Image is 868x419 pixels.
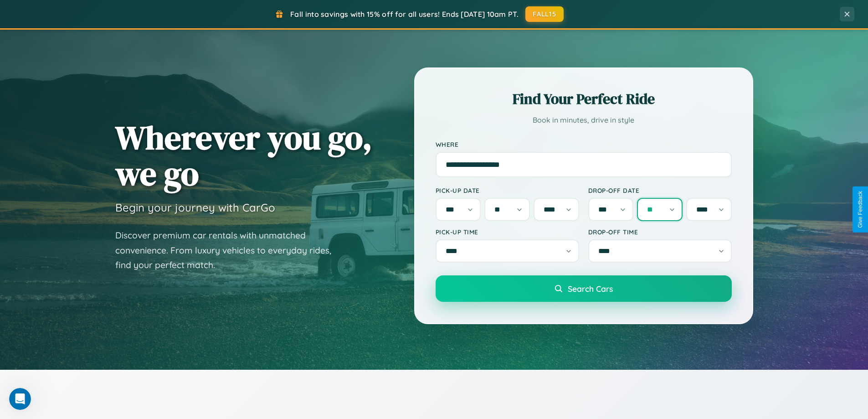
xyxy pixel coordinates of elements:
[290,10,519,19] span: Fall into savings with 15% off for all users! Ends [DATE] 10am PT.
[525,6,564,22] button: FALL15
[436,114,732,127] p: Book in minutes, drive in style
[115,201,275,214] h3: Begin your journey with CarGo
[588,228,732,236] label: Drop-off Time
[9,388,31,410] iframe: Intercom live chat
[115,119,372,191] h1: Wherever you go, we go
[857,191,863,228] div: Give Feedback
[115,228,343,273] p: Discover premium car rentals with unmatched convenience. From luxury vehicles to everyday rides, ...
[436,228,579,236] label: Pick-up Time
[436,89,732,109] h2: Find Your Perfect Ride
[436,140,732,148] label: Where
[568,284,613,294] span: Search Cars
[436,275,732,302] button: Search Cars
[588,186,732,194] label: Drop-off Date
[436,186,579,194] label: Pick-up Date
